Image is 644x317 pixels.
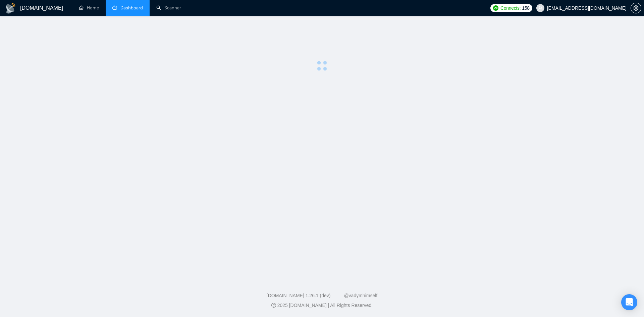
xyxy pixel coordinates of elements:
[493,5,498,11] img: upwork-logo.png
[538,6,543,10] span: user
[631,5,641,11] a: setting
[621,294,637,310] div: Open Intercom Messenger
[271,303,276,308] span: copyright
[522,4,529,12] span: 158
[631,3,641,13] button: setting
[631,5,641,11] span: setting
[120,5,143,11] span: Dashboard
[500,4,521,12] span: Connects:
[344,293,377,298] a: @vadymhimself
[112,5,117,10] span: dashboard
[79,5,99,11] a: homeHome
[267,293,331,298] a: [DOMAIN_NAME] 1.26.1 (dev)
[156,5,181,11] a: searchScanner
[5,3,16,14] img: logo
[5,302,639,309] div: 2025 [DOMAIN_NAME] | All Rights Reserved.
